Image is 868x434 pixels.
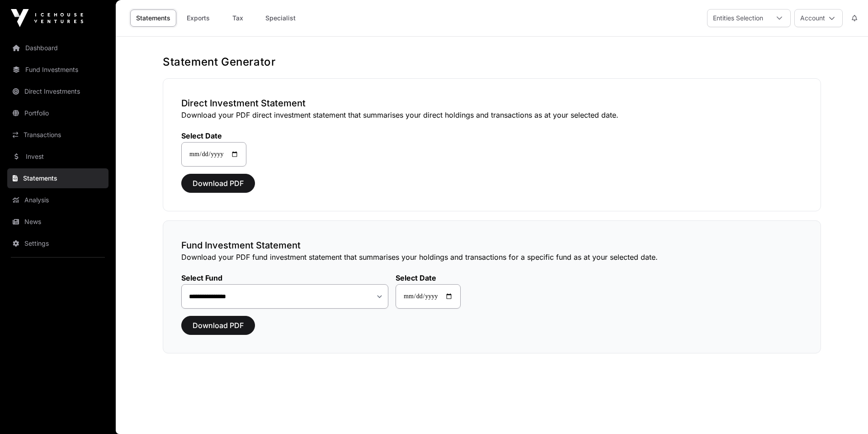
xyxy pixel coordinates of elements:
a: Direct Investments [7,81,108,101]
button: Download PDF [181,174,255,193]
label: Select Fund [181,273,388,282]
iframe: Chat Widget [823,391,868,434]
h3: Fund Investment Statement [181,239,802,252]
a: Tax [220,10,256,27]
span: Download PDF [193,178,244,189]
a: Invest [7,147,108,167]
a: Specialist [259,10,302,27]
a: Transactions [7,125,108,145]
label: Select Date [396,273,461,282]
label: Select Date [181,131,246,140]
a: Dashboard [7,38,108,58]
h1: Statement Generator [163,55,821,69]
h3: Direct Investment Statement [181,97,802,110]
a: News [7,212,108,232]
button: Account [794,9,843,27]
img: Icehouse Ventures Logo [11,9,83,27]
a: Statements [7,168,108,188]
a: Download PDF [181,325,255,334]
a: Download PDF [181,183,255,192]
a: Analysis [7,190,108,210]
a: Portfolio [7,103,108,123]
p: Download your PDF direct investment statement that summarises your direct holdings and transactio... [181,110,802,120]
p: Download your PDF fund investment statement that summarises your holdings and transactions for a ... [181,252,802,262]
button: Download PDF [181,316,255,335]
a: Settings [7,234,108,253]
a: Statements [130,10,176,27]
div: Entities Selection [708,10,769,27]
a: Fund Investments [7,60,108,80]
a: Exports [180,10,216,27]
span: Download PDF [193,320,244,331]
